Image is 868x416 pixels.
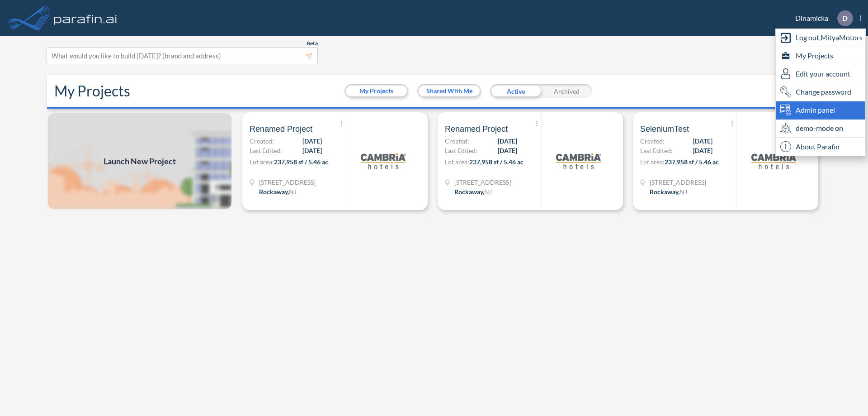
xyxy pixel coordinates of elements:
[693,146,712,155] span: [DATE]
[259,188,289,196] span: Rockaway ,
[104,155,176,167] span: Launch New Project
[47,112,232,210] a: Launch New Project
[289,188,297,196] span: NJ
[445,146,477,155] span: Last Edited:
[796,123,843,134] span: demo-mode on
[52,9,119,27] img: logo
[541,84,592,98] div: Archived
[776,29,865,47] div: Log out
[250,124,312,134] span: Renamed Project
[650,188,679,196] span: Rockaway ,
[776,83,865,101] div: Change password
[796,50,833,61] span: My Projects
[640,124,689,134] span: SeleniumTest
[640,146,673,155] span: Last Edited:
[776,120,865,138] div: demo-mode on
[445,136,469,146] span: Created:
[259,177,316,187] span: 321 Mt Hope Ave
[693,136,712,146] span: [DATE]
[679,188,687,196] span: NJ
[842,14,848,22] p: D
[490,84,541,98] div: Active
[776,101,865,120] div: Admin panel
[361,139,406,184] img: logo
[796,32,863,43] span: Log out, MityaMotors
[346,86,407,96] button: My Projects
[302,146,322,155] span: [DATE]
[454,188,484,196] span: Rockaway ,
[47,112,232,210] img: add
[484,188,492,196] span: NJ
[54,82,130,100] h2: My Projects
[776,65,865,83] div: Edit user
[796,68,850,79] span: Edit your account
[640,136,665,146] span: Created:
[796,141,840,152] span: About Parafin
[250,158,274,166] span: Lot area:
[556,139,601,184] img: logo
[419,86,480,96] button: Shared With Me
[454,177,511,187] span: 321 Mt Hope Ave
[751,139,797,184] img: logo
[302,136,322,146] span: [DATE]
[776,47,865,65] div: My Projects
[796,86,851,97] span: Change password
[640,158,665,166] span: Lot area:
[250,146,282,155] span: Last Edited:
[307,40,318,47] span: Beta
[665,158,719,166] span: 237,958 sf / 5.46 ac
[498,136,517,146] span: [DATE]
[776,138,865,156] div: About Parafin
[796,105,835,115] span: Admin panel
[650,177,706,187] span: 321 Mt Hope Ave
[782,10,861,26] div: Dinamicka
[445,158,469,166] span: Lot area:
[498,146,517,155] span: [DATE]
[274,158,328,166] span: 237,958 sf / 5.46 ac
[780,141,791,152] span: i
[259,187,297,196] div: Rockaway, NJ
[469,158,524,166] span: 237,958 sf / 5.46 ac
[650,187,687,196] div: Rockaway, NJ
[250,136,274,146] span: Created:
[454,187,492,196] div: Rockaway, NJ
[445,124,508,134] span: Renamed Project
